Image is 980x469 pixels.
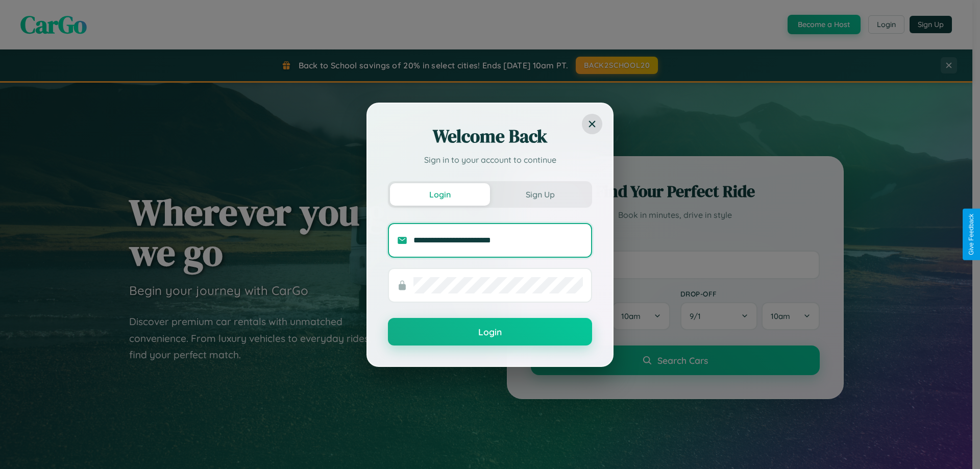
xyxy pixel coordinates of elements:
[388,318,592,345] button: Login
[968,214,975,255] div: Give Feedback
[490,183,590,206] button: Sign Up
[390,183,490,206] button: Login
[388,154,592,166] p: Sign in to your account to continue
[388,124,592,149] h2: Welcome Back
